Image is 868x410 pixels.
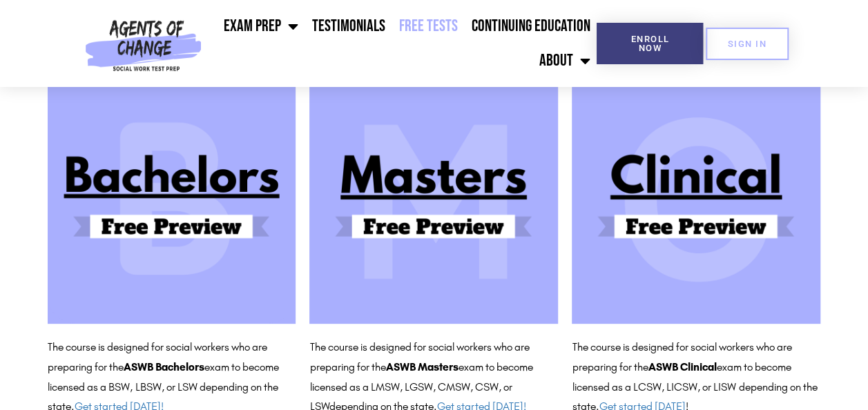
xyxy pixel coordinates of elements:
b: ASWB Clinical [648,360,716,373]
b: ASWB Masters [385,360,458,373]
span: Enroll Now [619,35,681,52]
a: Free Tests [392,9,464,43]
a: Continuing Education [464,9,597,43]
a: About [532,43,597,78]
a: SIGN IN [706,28,789,60]
a: Testimonials [305,9,392,43]
a: Exam Prep [216,9,305,43]
nav: Menu [207,9,597,78]
a: Enroll Now [597,23,703,64]
b: ASWB Bachelors [124,360,204,373]
span: SIGN IN [728,39,766,48]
